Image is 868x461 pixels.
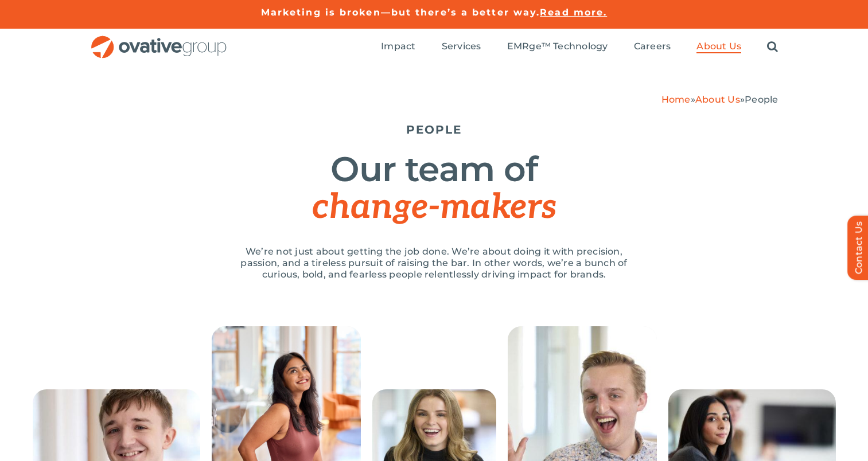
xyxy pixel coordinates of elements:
[696,41,741,53] a: About Us
[381,41,415,53] a: Impact
[661,94,691,105] a: Home
[261,7,540,18] a: Marketing is broken—but there’s a better way.
[90,34,228,45] a: OG_Full_horizontal_RGB
[381,41,415,52] span: Impact
[696,41,741,52] span: About Us
[634,41,671,52] span: Careers
[90,123,779,136] h5: PEOPLE
[90,151,779,226] h1: Our team of
[381,29,778,65] nav: Menu
[442,41,481,52] span: Services
[442,41,481,53] a: Services
[228,246,641,280] p: We’re not just about getting the job done. We’re about doing it with precision, passion, and a ti...
[312,187,555,228] span: change-makers
[540,7,607,18] a: Read more.
[695,94,740,105] a: About Us
[767,41,778,53] a: Search
[507,41,608,53] a: EMRge™ Technology
[634,41,671,53] a: Careers
[507,41,608,52] span: EMRge™ Technology
[661,94,779,105] span: » »
[745,94,778,105] span: People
